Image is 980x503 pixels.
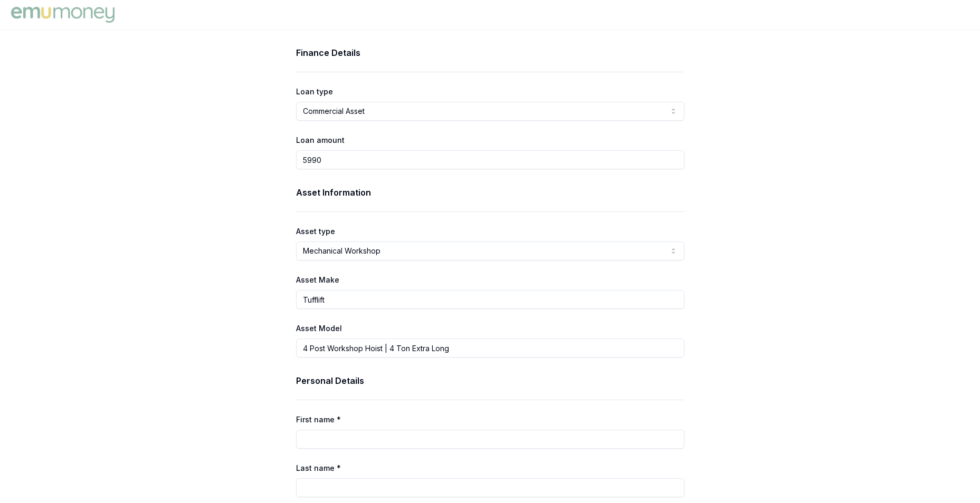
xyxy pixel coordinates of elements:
label: Last name * [296,463,341,472]
label: Loan type [296,87,333,96]
label: Asset Make [296,275,339,284]
h3: Personal Details [296,374,684,387]
h3: Asset Information [296,186,684,199]
label: Asset Model [296,324,342,333]
label: Asset type [296,227,335,236]
img: Emu Money [8,4,117,25]
h3: Finance Details [296,46,684,59]
label: Loan amount [296,136,345,144]
label: First name * [296,415,341,424]
input: $ [296,150,684,169]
